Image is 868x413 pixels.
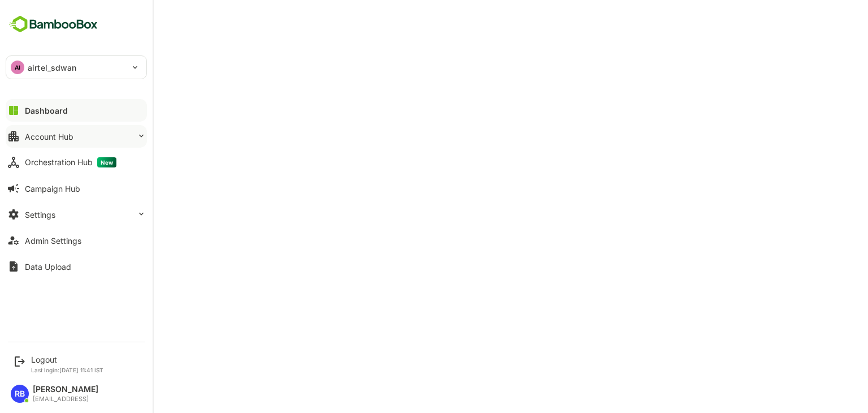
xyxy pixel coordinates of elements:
[25,236,81,246] div: Admin Settings
[11,385,29,403] div: RB
[33,385,98,394] div: [PERSON_NAME]
[31,355,103,364] div: Logout
[25,262,71,272] div: Data Upload
[6,255,147,278] button: Data Upload
[6,177,147,200] button: Campaign Hub
[97,157,116,167] span: New
[31,367,103,373] p: Last login: [DATE] 11:41 IST
[33,395,98,403] div: [EMAIL_ADDRESS]
[25,210,55,220] div: Settings
[6,229,147,252] button: Admin Settings
[25,132,73,141] div: Account Hub
[6,151,147,174] button: Orchestration HubNew
[6,56,146,79] div: AIairtel_sdwan
[25,157,116,167] div: Orchestration Hub
[25,184,80,193] div: Campaign Hub
[6,14,101,35] img: BambooboxFullLogoMark.5f36c76dfaba33ec1ec1367b70bb1252.svg
[25,106,68,115] div: Dashboard
[11,61,24,74] div: AI
[28,62,77,74] p: airtel_sdwan
[6,99,147,122] button: Dashboard
[6,203,147,226] button: Settings
[6,125,147,148] button: Account Hub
